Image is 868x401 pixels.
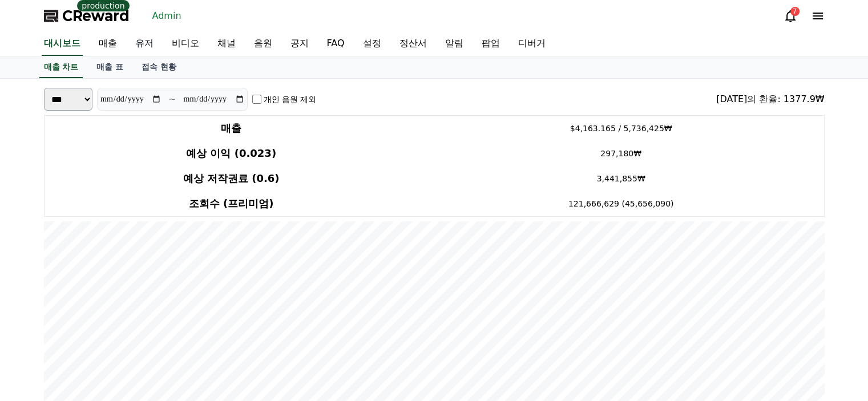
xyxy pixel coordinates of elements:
a: 알림 [436,32,473,56]
a: 매출 표 [87,56,132,78]
span: Settings [169,337,197,346]
a: Messages [75,320,147,349]
a: 7 [784,9,797,23]
td: 3,441,855₩ [418,166,824,191]
span: CReward [62,7,130,25]
a: 디버거 [509,32,555,56]
a: 매출 차트 [39,56,83,78]
td: 297,180₩ [418,141,824,166]
p: ~ [168,92,176,106]
a: Admin [148,7,186,25]
a: CReward [44,7,130,25]
h4: 예상 저작권료 (0.6) [49,171,414,187]
a: FAQ [318,32,354,56]
a: 공지 [281,32,318,56]
a: 정산서 [390,32,436,56]
a: 음원 [245,32,281,56]
a: Settings [147,320,219,349]
td: 121,666,629 (45,656,090) [418,191,824,217]
a: 팝업 [473,32,509,56]
a: 유저 [126,32,163,56]
div: 7 [790,7,800,16]
span: Messages [95,338,128,347]
h4: 조회수 (프리미엄) [49,196,414,212]
a: 비디오 [163,32,208,56]
a: 채널 [208,32,245,56]
a: 매출 [90,32,126,56]
a: 접속 현황 [132,56,185,78]
h4: 예상 이익 (0.023) [49,145,414,161]
a: 대시보드 [42,32,83,56]
a: 설정 [354,32,390,56]
label: 개인 음원 제외 [264,94,317,105]
h4: 매출 [49,120,414,136]
div: [DATE]의 환율: 1377.9₩ [716,92,824,106]
span: Home [29,337,49,346]
td: $4,163.165 / 5,736,425₩ [418,116,824,141]
a: Home [3,320,75,349]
